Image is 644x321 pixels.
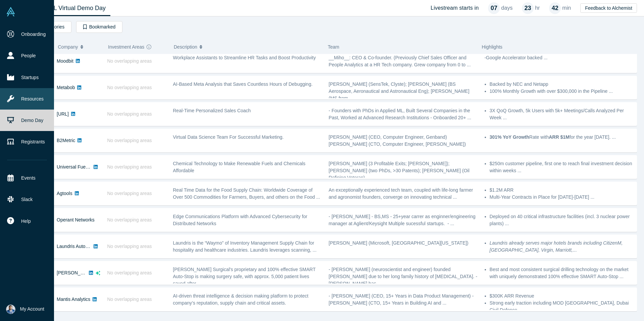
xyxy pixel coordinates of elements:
[107,138,152,143] span: No overlapping areas
[76,21,122,33] button: Bookmarked
[107,217,152,222] span: No overlapping areas
[107,85,152,90] span: No overlapping areas
[173,293,309,306] span: AI-driven threat intelligence & decision making platform to protect company’s reputation, supply ...
[107,191,152,196] span: No overlapping areas
[490,266,633,280] li: Best and most consistent surgical drilling technology on the market with uniquely demonstrated 10...
[21,218,31,225] span: Help
[108,40,144,54] span: Investment Areas
[329,293,474,306] span: - [PERSON_NAME] (CEO, 15+ Years in Data Product Management) - [PERSON_NAME] (CTO, 15+ Years in Bu...
[28,0,110,16] a: Class XL Virtual Demo Day
[329,108,471,120] span: - Founders with PhDs in Applied ML, Built Several Companies in the Past, Worked at Advanced Resea...
[490,240,633,254] li: ...
[173,187,320,200] span: Real Time Data for the Food Supply Chain: Worldwide Coverage of Over 500 Commodities for Farmers,...
[431,5,479,11] h4: Livestream starts in
[329,81,469,101] span: [PERSON_NAME] (SensTek, Clyste); [PERSON_NAME] (BS Aerospace, Aeronautical and Astronautical Eng)...
[57,297,90,302] a: Mantis Analytics
[490,300,633,314] li: Strong early traction including MOD [GEOGRAPHIC_DATA], Dubai Civil Defence, ...
[490,293,633,300] li: $300K ARR Revenue
[173,161,306,173] span: Chemical Technology to Make Renewable Fuels and Chemicals Affordable
[490,194,633,201] li: Multi-Year Contracts in Place for [DATE]-[DATE] ...
[490,240,623,253] em: Laundris already serves major hotels brands including CitizenM, [GEOGRAPHIC_DATA], Virgin, Marriott,
[174,40,197,54] span: Description
[57,85,75,90] a: Metabob
[57,191,72,196] a: Agtools
[329,134,466,147] span: [PERSON_NAME] (CEO, Computer Engineer, Genband) [PERSON_NAME] (CTO, Computer Engineer, [PERSON_NA...
[107,164,152,170] span: No overlapping areas
[57,164,115,170] a: Universal Fuel Technologies
[329,187,473,200] span: An exceptionally experienced tech team, coupled with life-long farmer and agronomist founders, co...
[57,244,152,249] a: Laundris Autonomous Inventory Management
[490,160,633,174] li: $250m customer pipeline, first one to reach final investment decision within weeks ...
[173,55,316,60] span: Workplace Assistants to Streamline HR Tasks and Boost Productivity
[490,134,529,140] strong: 301% YoY Growth
[329,55,471,67] span: __Miho__: CEO & Co-founder. (Previously Chief Sales Officer and People Analytics at a HR Tech com...
[57,111,69,117] a: [URL]
[20,306,44,313] span: My Account
[490,81,633,88] li: Backed by NEC and Netapp
[173,267,316,286] span: [PERSON_NAME] Surgical's proprietary and 100% effective SMART Auto-Stop is making surgery safe, w...
[107,270,152,275] span: No overlapping areas
[57,138,75,143] a: B2Metric
[562,4,571,12] p: min
[490,187,633,194] li: $1.2M ARR
[173,214,308,226] span: Edge Communications Platform with Advanced Cybersecurity for Distributed Networks
[6,7,15,16] img: Alchemist Vault Logo
[58,40,101,54] button: Company
[174,40,321,54] button: Description
[173,81,313,87] span: AI-Based Meta Analysis that Saves Countless Hours of Debugging.
[490,134,633,141] li: Rate with for the year [DATE]. ...
[57,270,114,275] a: [PERSON_NAME] Surgical
[96,271,100,275] svg: dsa ai sparkles
[522,2,534,14] div: 23
[173,240,317,253] span: Laundris is the “Waymo” of Inventory Management Supply Chain for hospitality and healthcare indus...
[57,58,73,64] a: Moodbit
[58,40,78,54] span: Company
[107,297,152,302] span: No overlapping areas
[490,213,633,227] li: Deployed on 40 critical infrastructure facilities (incl. 3 nuclear power plants) ...
[107,58,152,64] span: No overlapping areas
[549,134,569,140] strong: ARR $1M
[482,44,502,50] span: Highlights
[501,4,513,12] p: days
[6,305,15,314] img: Idicula Mathew's Account
[57,217,95,222] a: Operant Networks
[107,244,152,249] span: No overlapping areas
[329,267,477,286] span: - [PERSON_NAME] (neuroscientist and engineer) founded [PERSON_NAME] due to her long family histor...
[173,108,251,113] span: Real-Time Personalized Sales Coach
[490,107,633,121] li: 3X QoQ Growth, 5k Users with 5k+ Meetings/Calls Analyzed Per Week ...
[484,54,633,61] p: -Google Accelerator backed ...
[6,305,44,314] button: My Account
[490,88,633,95] li: 100% Monthly Growth with over $300,000 in the Pipeline ...
[329,240,469,246] span: [PERSON_NAME] (Microsoft, [GEOGRAPHIC_DATA][US_STATE])
[488,2,500,14] div: 07
[107,111,152,117] span: No overlapping areas
[328,44,339,50] span: Team
[173,134,284,140] span: Virtual Data Science Team For Successful Marketing.
[329,161,470,180] span: [PERSON_NAME] (3 Profitable Exits; [PERSON_NAME]); [PERSON_NAME] (two PhDs, >30 Patents); [PERSON...
[535,4,540,12] p: hr
[549,2,561,14] div: 42
[580,3,637,13] button: Feedback to Alchemist
[329,214,476,226] span: - [PERSON_NAME] - BS,MS - 25+year carrer as enginner/engineering manager at Aglient/Keysight Mult...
